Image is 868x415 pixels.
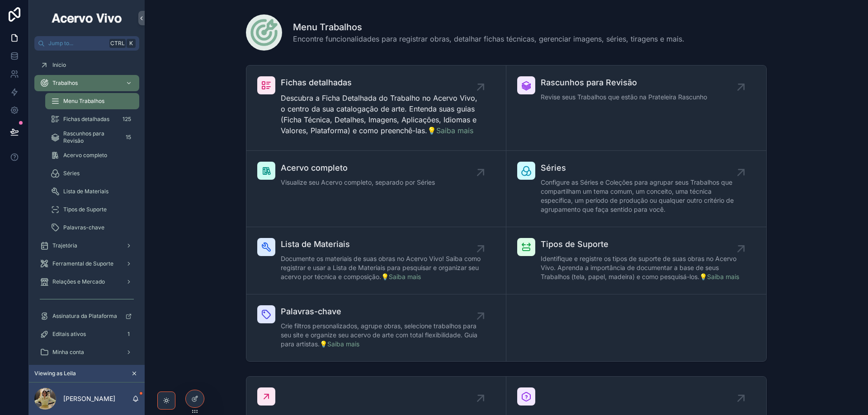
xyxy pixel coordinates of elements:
[34,274,139,290] a: Relações e Mercado
[52,61,66,69] span: Início
[281,178,435,187] span: Visualize seu Acervo completo, separado por Séries
[52,79,78,87] span: Trabalhos
[45,201,139,218] a: Tipos de Suporte
[699,273,739,280] a: 💡Saiba mais
[281,305,481,318] span: Palavras-chave
[541,238,741,251] span: Tipos de Suporte
[281,93,481,136] p: Descubra a Ficha Detalhada do Trabalho no Acervo Vivo, o centro da sua catalogação de arte. Enten...
[52,278,105,285] span: Relações e Mercado
[63,394,115,403] p: [PERSON_NAME]
[52,331,86,338] span: Editais ativos
[541,178,741,214] span: Configure as Séries e Coleções para agrupar seus Trabalhos que compartilham um tema comum, um con...
[52,312,117,320] span: Assinatura da Plataforma
[45,165,139,182] a: Séries
[63,152,107,159] span: Acervo completo
[120,114,134,125] div: 125
[34,370,76,377] span: Viewing as Leila
[427,126,473,135] a: 💡Saiba mais
[63,206,107,213] span: Tipos de Suporte
[63,98,104,105] span: Menu Trabalhos
[281,254,481,281] span: Documente os materiais de suas obras no Acervo Vivo! Saiba como registrar e usar a Lista de Mater...
[541,254,741,281] span: Identifique e registre os tipos de suporte de suas obras no Acervo Vivo. Aprenda a importância de...
[541,162,741,174] span: Séries
[45,219,139,236] a: Palavras-chave
[45,183,139,200] a: Lista de Materiais
[52,260,113,267] span: Ferramental de Suporte
[34,75,139,91] a: Trabalhos
[320,340,359,348] a: 💡Saiba mais
[293,33,684,44] span: Encontre funcionalidades para registrar obras, detalhar fichas técnicas, gerenciar imagens, série...
[127,40,135,47] span: K
[246,151,506,227] a: Acervo completoVisualize seu Acervo completo, separado por Séries
[63,116,109,123] span: Fichas detalhadas
[48,40,106,47] span: Jump to...
[34,308,139,324] a: Assinatura da Plataforma
[293,21,684,33] h1: Menu Trabalhos
[34,57,139,73] a: Início
[63,130,119,145] span: Rascunhos para Revisão
[281,322,481,349] span: Crie filtros personalizados, agrupe obras, selecione trabalhos para seu site e organize seu acerv...
[246,65,506,151] a: Fichas detalhadasDescubra a Ficha Detalhada do Trabalho no Acervo Vivo, o centro da sua catalogaç...
[52,242,77,249] span: Trajetória
[34,256,139,272] a: Ferramental de Suporte
[52,349,84,356] span: Minha conta
[246,294,506,361] a: Palavras-chaveCrie filtros personalizados, agrupe obras, selecione trabalhos para seu site e orga...
[541,76,707,89] span: Rascunhos para Revisão
[45,129,139,145] a: Rascunhos para Revisão15
[281,238,481,251] span: Lista de Materiais
[123,132,134,143] div: 15
[281,76,481,89] span: Fichas detalhadas
[123,329,134,340] div: 1
[63,224,104,231] span: Palavras-chave
[34,344,139,360] a: Minha conta
[541,93,707,102] span: Revise seus Trabalhos que estão na Prateleira Rascunho
[506,65,766,151] a: Rascunhos para RevisãoRevise seus Trabalhos que estão na Prateleira Rascunho
[50,11,123,25] img: App logo
[381,273,421,280] a: 💡Saiba mais
[34,326,139,342] a: Editais ativos1
[281,162,435,174] span: Acervo completo
[34,36,139,51] button: Jump to...CtrlK
[45,147,139,163] a: Acervo completo
[29,51,145,365] div: scrollable content
[63,188,108,195] span: Lista de Materiais
[506,151,766,227] a: SériesConfigure as Séries e Coleções para agrupar seus Trabalhos que compartilham um tema comum, ...
[45,93,139,109] a: Menu Trabalhos
[63,170,80,177] span: Séries
[246,227,506,294] a: Lista de MateriaisDocumente os materiais de suas obras no Acervo Vivo! Saiba como registrar e usa...
[506,227,766,294] a: Tipos de SuporteIdentifique e registre os tipos de suporte de suas obras no Acervo Vivo. Aprenda ...
[45,111,139,127] a: Fichas detalhadas125
[109,39,126,48] span: Ctrl
[34,238,139,254] a: Trajetória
